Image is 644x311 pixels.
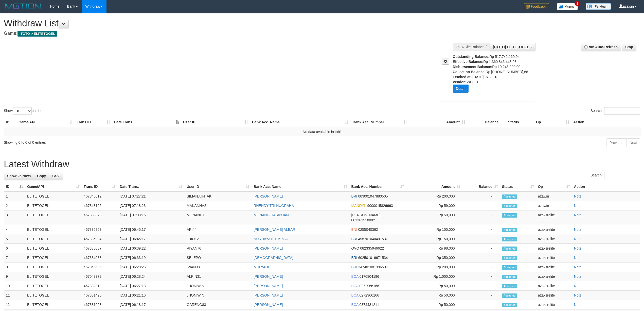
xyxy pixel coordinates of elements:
td: Rp 350,000 [406,253,462,263]
td: 7 [4,253,25,263]
td: [DATE] 07:27:21 [118,191,185,201]
span: Copy 082335946622 to clipboard [360,246,384,250]
td: MAKANNASI [185,201,252,210]
td: azaksrelite [536,291,572,300]
th: Bank Acc. Name: activate to sort column ascending [250,118,351,127]
td: 6 [4,244,25,253]
td: Rp 150,000 [406,234,462,244]
button: Detail [453,85,469,93]
td: 1 [4,191,25,201]
td: azawin [536,201,572,210]
td: 10 [4,281,25,291]
td: ELITETOGEL [25,191,82,201]
td: [DATE] 06:18:17 [118,300,185,309]
td: azawin [536,191,572,201]
th: Status [506,118,534,127]
span: ITOTO > ELITETOGEL [17,31,57,37]
td: azaksrelite [536,210,572,225]
span: BNI [351,227,357,232]
td: SIMANJUNTAK [185,191,252,201]
span: Show 25 rows [7,174,31,178]
img: Feedback.jpg [524,3,549,10]
a: Show 25 rows [4,172,34,180]
span: Accepted [502,265,517,270]
td: [DATE] 07:03:15 [118,210,185,225]
h4: Game: [4,31,424,36]
td: Rp 50,000 [406,291,462,300]
td: ELITETOGEL [25,263,82,272]
div: Showing 0 to 0 of 0 entries [4,138,264,145]
span: Accepted [502,213,517,218]
th: Action [572,182,640,191]
td: - [462,201,500,210]
span: CSV [52,174,60,178]
td: SELEPO [185,253,252,263]
td: - [462,234,500,244]
td: JHONIWIN [185,291,252,300]
th: Bank Acc. Number: activate to sort column ascending [351,118,409,127]
td: azaksrelite [536,263,572,272]
b: Outstanding Balance: [453,55,490,59]
td: [DATE] 06:21:16 [118,291,185,300]
td: azaksrelite [536,225,572,234]
th: Trans ID: activate to sort column ascending [82,182,118,191]
td: azaksrelite [536,272,572,281]
span: Accepted [502,194,517,199]
span: Accepted [502,204,517,208]
th: User ID: activate to sort column ascending [181,118,250,127]
td: 4 [4,225,25,234]
a: Copy [34,172,49,180]
a: Stop [622,43,636,51]
a: Note [574,265,582,269]
a: Note [574,274,582,279]
td: 467332312 [82,281,118,291]
a: Note [574,284,582,288]
a: Run Auto-Refresh [581,43,621,51]
span: Accepted [502,228,517,232]
a: Note [574,194,582,198]
td: JHONIWIN [185,281,252,291]
th: Bank Acc. Name: activate to sort column ascending [252,182,349,191]
span: Copy 9000015826663 to clipboard [367,204,393,208]
th: Op: activate to sort column ascending [534,118,571,127]
td: - [462,253,500,263]
th: Bank Acc. Number: activate to sort column ascending [349,182,406,191]
span: BCA [351,274,358,279]
a: Note [574,246,582,250]
td: - [462,291,500,300]
a: Note [574,293,582,297]
a: [PERSON_NAME] [254,246,283,250]
a: MULYADI [254,265,269,269]
th: Game/API: activate to sort column ascending [25,182,82,191]
td: [DATE] 06:45:17 [118,234,185,244]
td: 467343105 [82,201,118,210]
span: BRI [351,256,357,260]
a: Note [574,303,582,307]
td: 2 [4,201,25,210]
th: Date Trans.: activate to sort column ascending [118,182,185,191]
a: Note [574,237,582,241]
td: JHIO12 [185,234,252,244]
td: [DATE] 06:28:26 [118,263,185,272]
h1: Withdraw List [4,18,424,28]
td: ELITETOGEL [25,201,82,210]
td: ELITETOGEL [25,253,82,263]
span: BRI [351,265,357,269]
th: ID: activate to sort column descending [4,182,25,191]
td: 467331098 [82,300,118,309]
span: [PERSON_NAME] [351,213,380,217]
a: NURHAYATI TIMPUA [254,237,288,241]
div: Rp 517.742.160,94 Rp 1.360.846.443,98 Rp 10.248.000,00 Rp [PHONE_NUMBER],68 : [DATE] 07:28:18 : W... [453,54,538,96]
a: Note [574,256,582,260]
img: panduan.png [586,3,611,10]
span: Accepted [502,303,517,307]
td: MONANG1 [185,210,252,225]
td: 9 [4,272,25,281]
a: [PERSON_NAME] [254,194,283,198]
a: Note [574,227,582,232]
td: 8 [4,263,25,272]
td: 467336004 [82,234,118,244]
td: Rp 100,000 [406,225,462,234]
a: RHENDY TRI NUGRAHA [254,204,294,208]
td: azaksrelite [536,244,572,253]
